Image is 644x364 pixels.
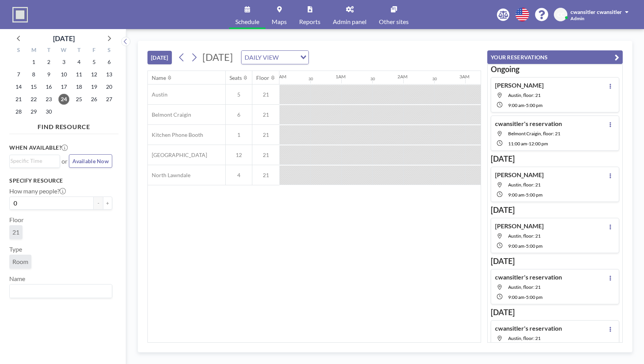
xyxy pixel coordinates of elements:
[241,51,308,64] div: Search for option
[104,94,115,105] span: Saturday, September 27, 2025
[252,152,279,159] span: 21
[28,69,39,80] span: Monday, September 8, 2025
[495,273,562,281] h4: cwansitler's reservation
[104,57,115,67] span: Saturday, September 6, 2025
[10,157,55,165] input: Search for option
[103,197,112,210] button: +
[9,245,22,253] label: Type
[148,131,203,138] span: Kitchen Phone Booth
[13,94,24,105] span: Sunday, September 21, 2025
[226,152,252,159] span: 12
[74,94,84,105] span: Thursday, September 25, 2025
[101,46,116,56] div: S
[9,120,118,131] h4: FIND RESOURCE
[256,74,269,81] div: Floor
[308,76,313,81] div: 30
[252,131,279,138] span: 21
[62,157,67,165] span: or
[12,228,19,236] span: 21
[526,102,543,108] span: 5:00 PM
[508,92,541,98] span: Austin, floor: 21
[524,294,526,300] span: -
[491,64,619,74] h3: Ongoing
[43,57,54,67] span: Tuesday, September 2, 2025
[508,243,524,249] span: 9:00 AM
[397,74,408,79] div: 2AM
[12,258,28,266] span: Room
[226,172,252,179] span: 4
[491,154,619,164] h3: [DATE]
[57,46,72,56] div: W
[226,111,252,118] span: 6
[53,33,75,44] div: [DATE]
[58,57,69,67] span: Wednesday, September 3, 2025
[487,50,623,64] button: YOUR RESERVATIONS
[272,19,287,25] span: Maps
[370,76,375,81] div: 30
[226,131,252,138] span: 1
[104,69,115,80] span: Saturday, September 13, 2025
[74,69,84,80] span: Thursday, September 11, 2025
[526,192,543,198] span: 5:00 PM
[202,51,233,63] span: [DATE]
[28,106,39,117] span: Monday, September 29, 2025
[43,106,54,117] span: Tuesday, September 30, 2025
[89,81,99,92] span: Friday, September 19, 2025
[86,46,101,56] div: F
[495,222,544,230] h4: [PERSON_NAME]
[491,205,619,215] h3: [DATE]
[491,307,619,317] h3: [DATE]
[58,69,69,80] span: Wednesday, September 10, 2025
[526,294,543,300] span: 5:00 PM
[333,19,367,25] span: Admin panel
[72,158,109,164] span: Available Now
[69,154,112,168] button: Available Now
[26,46,41,56] div: M
[508,294,524,300] span: 9:00 AM
[235,19,259,25] span: Schedule
[12,7,28,22] img: organization-logo
[281,52,296,62] input: Search for option
[9,187,66,195] label: How many people?
[71,46,86,56] div: T
[10,286,108,296] input: Search for option
[508,335,541,341] span: Austin, floor: 21
[9,275,25,283] label: Name
[148,111,191,118] span: Belmont Craigin
[89,69,99,80] span: Friday, September 12, 2025
[524,192,526,198] span: -
[58,94,69,105] span: Wednesday, September 24, 2025
[570,16,584,21] span: Admin
[43,94,54,105] span: Tuesday, September 23, 2025
[508,284,541,290] span: Austin, floor: 21
[495,324,562,332] h4: cwansitler's reservation
[74,81,84,92] span: Thursday, September 18, 2025
[570,9,622,15] span: cwansitler cwansitler
[10,285,112,298] div: Search for option
[252,91,279,98] span: 21
[28,81,39,92] span: Monday, September 15, 2025
[13,81,24,92] span: Sunday, September 14, 2025
[10,155,60,167] div: Search for option
[13,69,24,80] span: Sunday, September 7, 2025
[508,141,527,147] span: 11:00 AM
[524,243,526,249] span: -
[491,256,619,266] h3: [DATE]
[495,171,544,179] h4: [PERSON_NAME]
[526,243,543,249] span: 5:00 PM
[230,74,242,81] div: Seats
[74,57,84,67] span: Thursday, September 4, 2025
[432,76,437,81] div: 30
[557,11,564,18] span: CC
[58,81,69,92] span: Wednesday, September 17, 2025
[524,102,526,108] span: -
[495,120,562,128] h4: cwansitler's reservation
[529,141,548,147] span: 12:00 PM
[28,57,39,67] span: Monday, September 1, 2025
[43,81,54,92] span: Tuesday, September 16, 2025
[336,74,346,79] div: 1AM
[299,19,320,25] span: Reports
[11,46,26,56] div: S
[148,172,190,179] span: North Lawndale
[104,81,115,92] span: Saturday, September 20, 2025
